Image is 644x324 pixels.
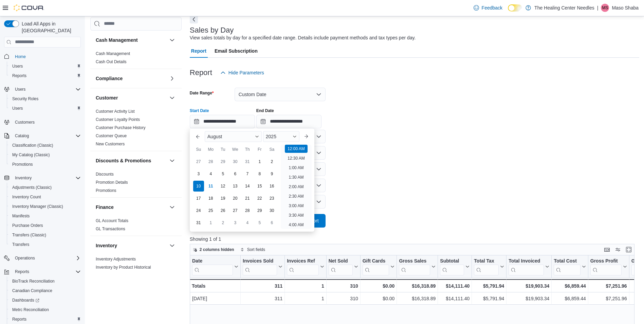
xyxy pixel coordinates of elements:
[266,168,277,179] div: day-9
[12,52,81,61] span: Home
[168,36,176,44] button: Cash Management
[96,242,117,249] h3: Inventory
[192,156,278,229] div: August, 2025
[10,160,81,168] span: Promotions
[10,231,81,239] span: Transfers (Classic)
[218,181,228,192] div: day-12
[190,15,198,23] button: Next
[1,253,84,263] button: Operations
[96,227,125,231] a: GL Transactions
[614,246,622,254] button: Display options
[10,151,81,159] span: My Catalog (Classic)
[590,258,622,275] div: Gross Profit
[10,287,55,295] a: Canadian Compliance
[205,156,216,167] div: day-28
[96,59,127,64] a: Cash Out Details
[96,157,151,164] h3: Discounts & Promotions
[12,185,52,190] span: Adjustments (Classic)
[554,258,580,264] div: Total Cost
[254,168,265,179] div: day-8
[243,258,277,264] div: Invoices Sold
[12,64,23,69] span: Users
[190,90,214,96] label: Date Range
[471,1,505,15] a: Feedback
[12,96,38,102] span: Security Roles
[218,205,228,216] div: day-26
[266,181,277,192] div: day-16
[242,168,253,179] div: day-7
[1,117,84,127] button: Customers
[440,258,470,275] button: Subtotal
[96,157,167,164] button: Discounts & Promotions
[362,282,394,290] div: $0.00
[96,172,114,177] span: Discounts
[440,282,470,290] div: $14,111.40
[230,205,241,216] div: day-27
[96,265,151,270] a: Inventory by Product Historical
[254,193,265,204] div: day-22
[612,4,639,12] p: Maso Shaba
[96,141,125,147] span: New Customers
[12,298,39,303] span: Dashboards
[1,267,84,276] button: Reports
[10,277,57,285] a: BioTrack Reconciliation
[12,118,81,126] span: Customers
[96,204,114,211] h3: Finance
[96,59,127,65] span: Cash Out Details
[266,193,277,204] div: day-23
[10,287,81,295] span: Canadian Compliance
[10,315,81,323] span: Reports
[474,258,499,275] div: Total Tax
[15,54,26,59] span: Home
[10,104,81,112] span: Users
[10,62,81,70] span: Users
[168,157,176,165] button: Discounts & Promotions
[205,217,216,228] div: day-1
[328,258,358,275] button: Net Sold
[7,104,84,113] button: Users
[10,221,81,230] span: Purchase Orders
[192,131,203,142] button: Previous Month
[96,125,146,130] span: Customer Purchase History
[205,193,216,204] div: day-18
[474,258,504,275] button: Total Tax
[96,75,123,82] h3: Compliance
[12,85,28,93] button: Users
[1,52,84,61] button: Home
[12,73,26,78] span: Reports
[15,255,35,261] span: Operations
[362,258,394,275] button: Gift Cards
[590,258,622,264] div: Gross Profit
[12,132,81,140] span: Catalog
[230,168,241,179] div: day-6
[193,144,204,155] div: Su
[243,282,282,290] div: 311
[12,174,81,182] span: Inventory
[90,217,182,236] div: Finance
[10,277,81,285] span: BioTrack Reconciliation
[190,108,209,113] label: Start Date
[625,246,633,254] button: Enter fullscreen
[10,306,81,314] span: Metrc Reconciliation
[19,20,81,34] span: Load All Apps in [GEOGRAPHIC_DATA]
[96,180,128,185] span: Promotion Details
[7,94,84,104] button: Security Roles
[12,278,55,284] span: BioTrack Reconciliation
[96,257,136,262] a: Inventory Adjustments
[12,268,32,276] button: Reports
[10,240,32,249] a: Transfers
[10,183,54,192] a: Adjustments (Classic)
[287,258,318,264] div: Invoices Ref
[96,265,151,270] span: Inventory by Product Historical
[10,212,32,220] a: Manifests
[12,232,46,238] span: Transfers (Classic)
[7,230,84,240] button: Transfers (Classic)
[316,134,321,139] button: Open list of options
[218,156,228,167] div: day-29
[266,205,277,216] div: day-30
[193,168,204,179] div: day-3
[12,152,50,158] span: My Catalog (Classic)
[242,217,253,228] div: day-4
[285,145,308,153] li: 12:00 AM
